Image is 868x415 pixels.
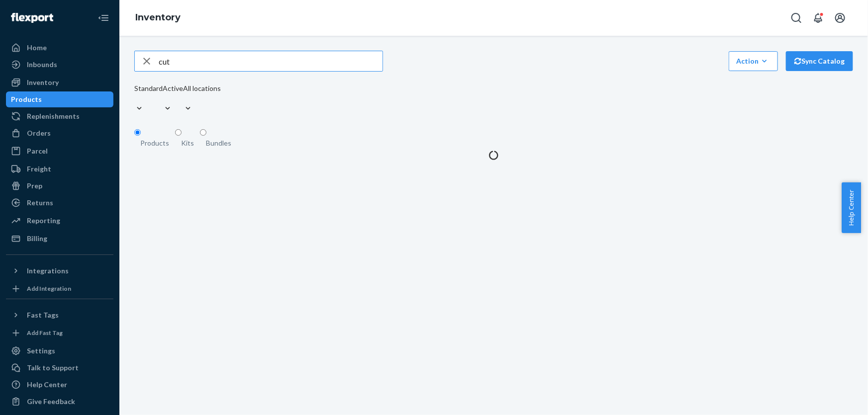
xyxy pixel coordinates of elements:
button: Action [729,51,778,71]
div: Home [27,43,47,53]
input: Bundles [200,129,206,136]
div: Inbounds [27,60,57,70]
a: Prep [6,178,113,194]
input: Products [134,129,141,136]
a: Settings [6,343,113,359]
ol: breadcrumbs [127,3,189,32]
input: Active [163,93,164,103]
a: Parcel [6,143,113,159]
button: Close Navigation [94,8,113,28]
div: Help Center [27,380,67,390]
button: Give Feedback [6,394,113,410]
img: Flexport logo [11,13,53,23]
div: Prep [27,181,42,191]
a: Help Center [6,377,113,393]
div: Inventory [27,78,59,87]
div: Fast Tags [27,310,59,320]
a: Returns [6,195,113,211]
a: Inventory [135,12,181,23]
input: All locations [183,93,184,103]
div: Kits [181,138,194,148]
div: Billing [27,234,47,244]
div: Freight [27,164,51,174]
button: Fast Tags [6,307,113,323]
a: Replenishments [6,108,113,124]
a: Talk to Support [6,360,113,376]
div: Talk to Support [27,363,79,373]
button: Integrations [6,263,113,279]
a: Orders [6,125,113,141]
input: Standard [134,93,135,103]
a: Freight [6,161,113,177]
button: Sync Catalog [786,51,853,71]
button: Open Search Box [786,8,806,28]
a: Add Fast Tag [6,327,113,339]
a: Billing [6,231,113,247]
div: Products [140,138,169,148]
div: Integrations [27,266,69,276]
div: Add Fast Tag [27,329,63,337]
div: Replenishments [27,111,80,121]
div: Action [736,56,771,66]
a: Products [6,91,113,107]
a: Inbounds [6,57,113,73]
div: Parcel [27,146,48,156]
input: Search inventory by name or sku [159,51,383,71]
button: Help Center [842,182,861,233]
a: Add Integration [6,283,113,295]
div: Add Integration [27,284,71,293]
div: Returns [27,198,53,208]
div: Standard [134,83,163,93]
div: Reporting [27,216,60,226]
a: Reporting [6,213,113,229]
button: Open notifications [808,8,828,28]
a: Home [6,40,113,56]
div: Settings [27,346,55,356]
div: Give Feedback [27,397,75,407]
a: Inventory [6,75,113,90]
div: Active [163,83,183,93]
div: Bundles [206,138,231,148]
input: Kits [175,129,182,136]
div: Orders [27,128,51,138]
div: Products [11,94,42,104]
button: Open account menu [830,8,850,28]
div: All locations [183,83,221,93]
